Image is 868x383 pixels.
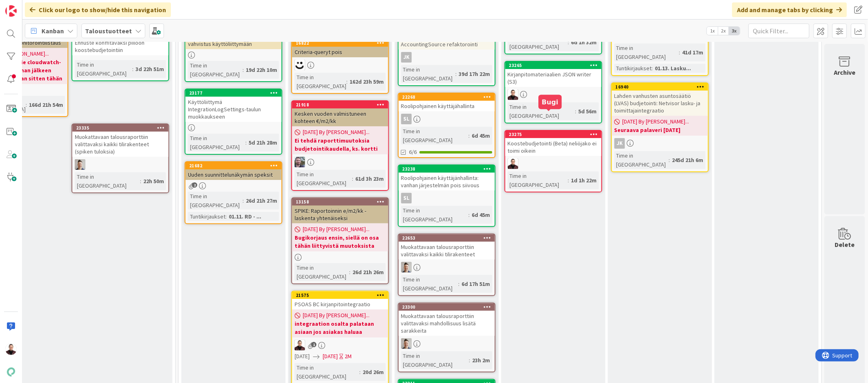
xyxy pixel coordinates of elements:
div: Criteria-queryt pois [292,47,388,57]
input: Quick Filter... [748,24,809,38]
span: : [243,65,244,74]
div: Delete [835,240,855,249]
div: Time in [GEOGRAPHIC_DATA] [508,33,568,51]
div: 01.11. RD - ... [227,212,263,221]
span: : [352,174,353,183]
div: 22653Muokattavaan talousraporttiin valittavaksi kaikki tilirakenteet [399,234,495,260]
span: : [243,196,244,205]
div: AA [505,158,601,169]
span: [DATE] [295,352,310,361]
a: AccountingSource refaktorointiJKTime in [GEOGRAPHIC_DATA]:39d 17h 22m [398,31,496,86]
div: Time in [GEOGRAPHIC_DATA] [295,363,359,381]
img: TN [401,262,412,273]
div: Tuntikirjaukset [188,212,225,221]
div: Time in [GEOGRAPHIC_DATA] [401,65,456,83]
span: : [575,107,577,116]
div: AA [292,340,388,351]
b: integraation osalta palataan asiaan jos asiakas haluaa [295,320,386,336]
div: AccountingSource refaktorointi [399,39,495,50]
div: 23238 [402,166,495,172]
span: [DATE] [323,352,338,361]
div: Muokattavaan talousraporttiin valittavaksi kaikki tilirakenteet (spiken tuloksia) [72,132,168,157]
span: : [469,356,470,365]
div: Time in [GEOGRAPHIC_DATA] [295,73,346,91]
div: TN [72,159,168,170]
div: Time in [GEOGRAPHIC_DATA] [75,60,132,78]
a: 23177Käyttöliittymä IntegrationLogSettings-taulun muokkaukseenTime in [GEOGRAPHIC_DATA]:5d 21h 28m [185,89,282,155]
div: 22653 [399,234,495,242]
a: 16940Lahden vanhusten asuntosäätiö (LVAS) budjetointi: Netvisor lasku- ja toimittajaintegraatio[D... [611,82,709,172]
div: Click our logo to show/hide this navigation [25,2,171,17]
div: Time in [GEOGRAPHIC_DATA] [614,43,679,61]
span: : [679,48,680,57]
div: Time in [GEOGRAPHIC_DATA] [295,170,352,188]
span: 1x [707,27,718,35]
div: 21918 [296,102,388,108]
div: 21575 [296,292,388,298]
div: 23300 [399,303,495,311]
b: Taloustuotteet [85,27,132,35]
div: 23275 [509,132,601,137]
div: Lahden vanhusten asuntosäätiö (LVAS) budjetointi: Netvisor lasku- ja toimittajaintegraatio [612,91,708,116]
div: 16940 [616,84,708,90]
div: 166d 21h 54m [27,100,65,109]
div: Archive [834,67,856,77]
div: 6d 1h 32m [569,38,599,47]
div: 39d 17h 22m [457,69,492,78]
div: JK [612,138,708,149]
img: TN [401,338,412,349]
div: 21575PSOAS BC kirjanpitointegraatio [292,292,388,309]
div: JK [614,138,625,149]
span: : [140,177,141,186]
a: 23238Roolipohjainen käyttäjänhallinta: vanhan järjestelmän pois siivousslTime in [GEOGRAPHIC_DATA... [398,164,496,227]
div: 22268 [399,93,495,101]
img: AA [5,344,17,355]
span: : [26,100,27,109]
a: 22268Roolipohjainen käyttäjähallintaslTime in [GEOGRAPHIC_DATA]:6d 45m6/6 [398,93,496,158]
span: : [568,38,569,47]
div: 26d 21h 27m [244,196,279,205]
b: Ei tehdä raporttimuutoksia budjetointikaudella, ks. kortti [295,136,386,153]
div: Time in [GEOGRAPHIC_DATA] [188,61,243,79]
div: AA [505,89,601,100]
img: MH [295,60,305,70]
span: : [132,65,133,74]
div: 22268 [402,94,495,100]
div: sl [399,193,495,203]
div: Time in [GEOGRAPHIC_DATA] [401,206,469,224]
div: 23275 [505,131,601,138]
div: 22653 [402,235,495,241]
div: PSOAS BC kirjanpitointegraatio [292,299,388,309]
div: 61d 3h 23m [353,174,386,183]
div: Roolipohjainen käyttäjähallinta [399,101,495,111]
div: Time in [GEOGRAPHIC_DATA] [295,263,349,281]
div: 23177 [186,89,282,97]
a: Ennuste konffitavaksi piiloon koostebudjetointiinTime in [GEOGRAPHIC_DATA]:3d 22h 51m [72,29,169,81]
a: 23300Muokattavaan talousraporttiin valittavaksi mahdollisuus lisätä sarakkeitaTNTime in [GEOGRAPH... [398,303,496,372]
div: TN [399,338,495,349]
img: TK [295,157,305,167]
span: : [359,368,361,377]
span: 2 [192,182,197,188]
div: Uuden suunnittelunäkymän speksit [186,169,282,180]
div: 23265 [505,62,601,69]
div: 41d 17m [680,48,706,57]
span: [DATE] By [PERSON_NAME]... [303,128,370,136]
div: 6d 45m [470,131,492,140]
span: : [652,64,653,73]
div: 21682 [189,163,282,169]
div: 23335 [76,125,168,131]
div: Time in [GEOGRAPHIC_DATA] [614,151,669,169]
span: 6/6 [409,148,417,156]
div: 23h 2m [470,356,492,365]
div: 21575 [292,292,388,299]
div: 23177Käyttöliittymä IntegrationLogSettings-taulun muokkaukseen [186,89,282,122]
div: 245d 21h 6m [670,156,706,164]
div: 23238Roolipohjainen käyttäjänhallinta: vanhan järjestelmän pois siivous [399,165,495,190]
span: [DATE] By [PERSON_NAME]... [303,311,370,320]
div: Time in [GEOGRAPHIC_DATA] [188,192,243,210]
div: 23275Koostebudjetointi (Beta) neliöjako ei toimi oikein [505,131,601,156]
span: : [245,138,247,147]
div: 20d 26m [361,368,386,377]
a: 16822Criteria-queryt poisMHTime in [GEOGRAPHIC_DATA]:162d 23h 59m [291,39,389,94]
